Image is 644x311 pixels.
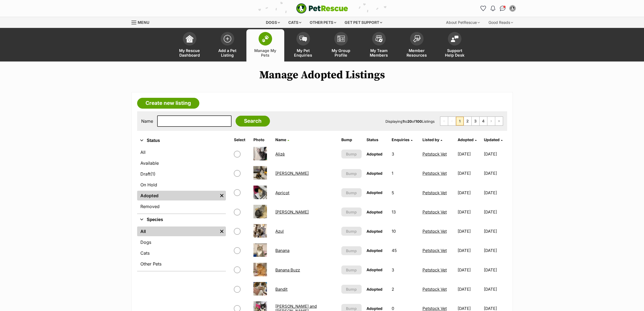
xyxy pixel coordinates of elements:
span: Bump [346,151,357,157]
a: Create new listing [137,98,199,109]
span: Menu [138,20,149,25]
td: [DATE] [455,203,484,221]
img: add-pet-listing-icon-0afa8454b4691262ce3f59096e99ab1cd57d4a30225e0717b998d2c9b9846f56.svg [224,35,231,43]
a: Petstock Vet [422,151,447,157]
div: About PetRescue [442,17,484,28]
th: Select [232,135,251,144]
a: My Pet Enquiries [284,29,322,61]
strong: 100 [415,119,422,124]
td: [DATE] [484,203,506,221]
a: Remove filter [218,226,226,236]
td: [DATE] [484,241,506,260]
img: logo-e224e6f780fb5917bec1dbf3a21bbac754714ae5b6737aabdf751b685950b380.svg [296,3,348,14]
button: Bump [341,227,362,236]
strong: 1 [402,119,404,124]
a: Page 3 [472,117,479,125]
td: [DATE] [455,183,484,202]
a: Menu [131,17,153,27]
a: Petstock Vet [422,248,447,253]
a: Conversations [498,4,507,13]
input: Search [236,116,270,127]
span: First page [440,117,448,125]
button: Bump [341,246,362,255]
span: (1) [150,171,156,177]
a: Page 2 [464,117,471,125]
span: Bump [346,171,357,176]
a: Alizè [275,151,285,157]
a: Listed by [422,137,442,142]
span: Support Help Desk [442,48,467,57]
span: Page 1 [456,117,464,125]
span: My Rescue Dashboard [177,48,202,57]
a: Last page [495,117,503,125]
button: Bump [341,208,362,216]
td: 3 [389,145,420,163]
img: Banana Buzz [253,263,267,276]
a: Banana [275,248,289,253]
td: 10 [389,222,420,241]
td: [DATE] [484,164,506,183]
button: Bump [341,188,362,197]
span: Bump [346,286,357,292]
div: Get pet support [341,17,386,28]
td: [DATE] [484,222,506,241]
a: Page 4 [480,117,487,125]
img: pet-enquiries-icon-7e3ad2cf08bfb03b45e93fb7055b45f3efa6380592205ae92323e6603595dc1f.svg [299,36,307,42]
div: Other pets [306,17,340,28]
a: Member Resources [398,29,436,61]
a: Name [275,137,289,142]
a: Other Pets [137,259,226,269]
span: Manage My Pets [253,48,278,57]
a: Petstock Vet [422,287,447,292]
img: Petstock Vet profile pic [510,6,515,11]
a: All [137,226,218,236]
td: [DATE] [484,261,506,279]
a: Cats [137,248,226,258]
div: Good Reads [485,17,517,28]
a: My Team Members [360,29,398,61]
strong: 20 [407,119,412,124]
a: Dogs [137,237,226,247]
a: My Rescue Dashboard [171,29,209,61]
th: Bump [339,135,364,144]
button: Species [137,216,226,223]
td: 2 [389,280,420,299]
a: Petstock Vet [422,267,447,273]
a: Favourites [479,4,488,13]
span: Adopted [366,171,382,176]
a: On Hold [137,180,226,190]
ul: Account quick links [479,4,517,13]
td: [DATE] [455,261,484,279]
a: Adopted [137,191,218,200]
span: Adopted [366,248,382,253]
span: Adopted [366,229,382,234]
button: Bump [341,285,362,294]
span: Name [275,137,286,142]
th: Photo [251,135,273,144]
span: Adopted [366,306,382,311]
a: Petstock Vet [422,209,447,215]
a: Updated [484,137,503,142]
span: Updated [484,137,500,142]
img: team-members-icon-5396bd8760b3fe7c0b43da4ab00e1e3bb1a5d9ba89233759b79545d2d3fc5d0d.svg [375,35,383,42]
td: [DATE] [455,222,484,241]
label: Name [141,119,153,124]
img: Banana [253,243,267,257]
span: Member Resources [405,48,429,57]
img: notifications-46538b983faf8c2785f20acdc204bb7945ddae34d4c08c2a6579f10ce5e182be.svg [491,6,495,11]
td: [DATE] [455,145,484,163]
button: Status [137,137,226,144]
span: translation missing: en.admin.listings.index.attributes.enquiries [392,137,409,142]
div: Status [137,146,226,213]
a: Petstock Vet [422,306,447,311]
a: Add a Pet Listing [209,29,246,61]
div: Species [137,225,226,271]
span: Add a Pet Listing [215,48,240,57]
span: Adopted [366,210,382,214]
img: Angelica [253,166,267,180]
img: dashboard-icon-eb2f2d2d3e046f16d808141f083e7271f6b2e854fb5c12c21221c1fb7104beca.svg [186,35,193,43]
a: My Group Profile [322,29,360,61]
img: help-desk-icon-fdf02630f3aa405de69fd3d07c3f3aa587a6932b1a1747fa1d2bba05be0121f9.svg [451,35,458,42]
td: 13 [389,203,420,221]
img: Apricot [253,186,267,199]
